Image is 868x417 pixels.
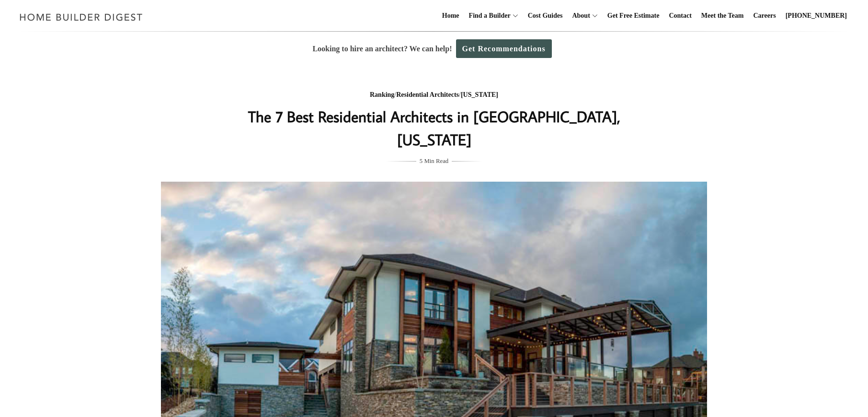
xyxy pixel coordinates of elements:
[461,91,498,98] a: [US_STATE]
[456,39,552,58] a: Get Recommendations
[15,8,147,26] img: Home Builder Digest
[750,0,780,31] a: Careers
[568,0,590,31] a: About
[243,89,625,101] div: / /
[438,0,463,31] a: Home
[243,105,625,151] h1: The 7 Best Residential Architects in [GEOGRAPHIC_DATA], [US_STATE]
[370,91,394,98] a: Ranking
[697,0,748,31] a: Meet the Team
[524,0,567,31] a: Cost Guides
[396,91,459,98] a: Residential Architects
[465,0,511,31] a: Find a Builder
[665,0,695,31] a: Contact
[604,0,663,31] a: Get Free Estimate
[420,156,448,166] span: 5 Min Read
[782,0,851,31] a: [PHONE_NUMBER]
